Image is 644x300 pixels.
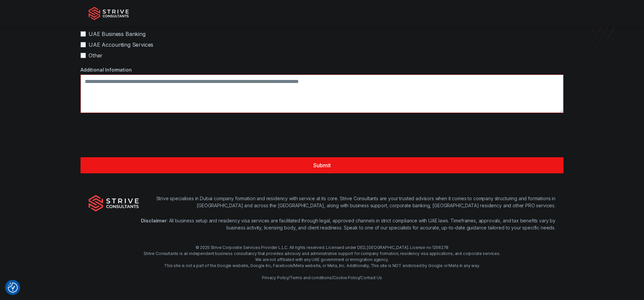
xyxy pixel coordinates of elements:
p: Strive specialises in Dubai company formation and residency with service at its core. Strive Cons... [139,195,555,209]
p: : All business setup and residency visa services are facilitated through legal, approved channels... [139,217,555,231]
iframe: reCAPTCHA [80,123,182,149]
span: Other [89,51,103,59]
input: Other [80,53,86,58]
img: Strive Consultants [89,7,129,20]
img: Revisit consent button [8,283,18,293]
a: Privacy Policy [262,275,288,280]
label: Additional Information [80,66,563,73]
button: Consent Preferences [8,283,18,293]
strong: Disclaimer [141,218,167,223]
input: UAE Business Banking [80,31,86,37]
img: Strive Consultants [89,195,139,212]
input: UAE Accounting Services [80,42,86,47]
a: Cookie Policy [333,275,360,280]
button: Submit [80,157,563,173]
a: Contact Us [361,275,382,280]
span: UAE Business Banking [89,30,146,38]
a: Terms and conditions [290,275,332,280]
span: UAE Accounting Services [89,41,153,49]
